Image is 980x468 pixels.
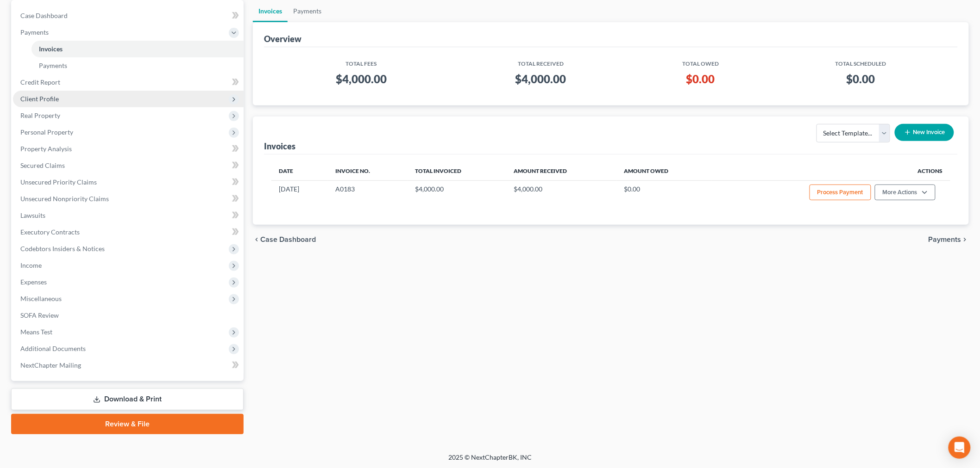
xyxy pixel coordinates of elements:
a: Payments [31,57,244,74]
a: Credit Report [13,74,244,91]
a: Invoices [31,41,244,57]
h3: $0.00 [638,72,763,86]
button: More Actions [875,185,936,200]
th: Total Owed [630,55,771,68]
button: New Invoice [895,124,954,141]
span: Means Test [20,328,52,336]
th: Invoice No. [328,162,408,180]
div: Overview [264,33,302,44]
th: Actions [712,162,950,180]
a: Secured Claims [13,157,244,174]
span: Personal Property [20,128,73,136]
span: Payments [929,236,961,243]
div: Invoices [264,141,295,152]
th: Amount Owed [616,162,712,180]
div: Open Intercom Messenger [949,437,971,459]
td: $4,000.00 [408,180,506,206]
h3: $4,000.00 [459,72,623,86]
span: Invoices [39,45,63,53]
span: Secured Claims [20,161,65,169]
th: Total Received [451,55,631,68]
h3: $4,000.00 [279,72,444,86]
a: Case Dashboard [13,7,244,24]
span: Codebtors Insiders & Notices [20,245,105,252]
span: Miscellaneous [20,295,62,302]
a: Unsecured Priority Claims [13,174,244,191]
span: Client Profile [20,95,59,103]
i: chevron_right [961,236,969,243]
span: Unsecured Nonpriority Claims [20,195,109,203]
a: Review & File [11,414,244,434]
span: Additional Documents [20,345,86,352]
span: Income [20,261,42,269]
a: Download & Print [11,388,244,410]
span: Property Analysis [20,145,72,153]
button: chevron_left Case Dashboard [253,236,316,243]
span: Case Dashboard [260,236,316,243]
i: chevron_left [253,236,260,243]
span: SOFA Review [20,311,59,319]
button: Payments chevron_right [929,236,969,243]
span: Lawsuits [20,211,45,219]
a: NextChapter Mailing [13,357,244,374]
th: Date [271,162,328,180]
span: NextChapter Mailing [20,361,81,369]
a: Executory Contracts [13,224,244,240]
th: Total Fees [271,55,451,68]
td: $0.00 [616,180,712,206]
span: Case Dashboard [20,12,68,19]
td: $4,000.00 [506,180,616,206]
td: A0183 [328,180,408,206]
span: Real Property [20,111,60,119]
span: Payments [20,28,49,36]
span: Unsecured Priority Claims [20,178,97,186]
a: Unsecured Nonpriority Claims [13,191,244,207]
th: Amount Received [506,162,616,180]
h3: $0.00 [778,72,943,86]
td: [DATE] [271,180,328,206]
span: Executory Contracts [20,228,80,236]
th: Total Scheduled [771,55,950,68]
a: SOFA Review [13,307,244,324]
span: Expenses [20,278,47,286]
span: Payments [39,62,67,69]
a: Lawsuits [13,207,244,224]
th: Total Invoiced [408,162,506,180]
span: Credit Report [20,78,60,86]
a: Property Analysis [13,141,244,157]
button: Process Payment [810,185,871,200]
